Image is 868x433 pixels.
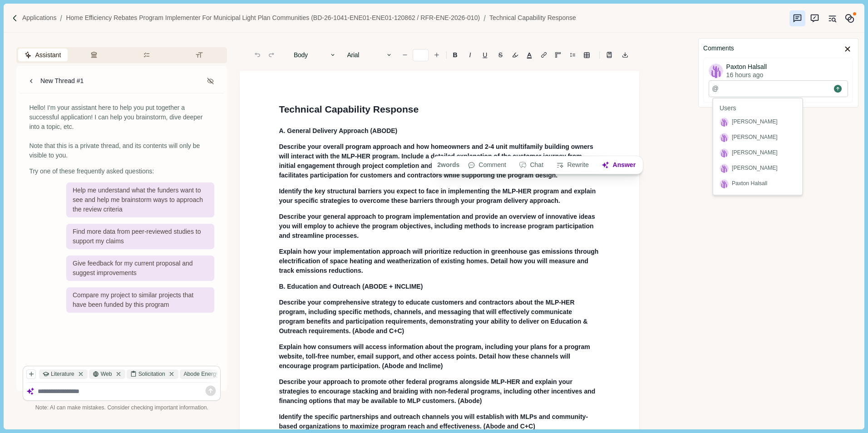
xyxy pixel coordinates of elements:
[720,179,729,188] img: avatar
[720,118,729,127] img: avatar
[66,182,214,217] div: Help me understand what the funders want to see and help me brainstorm ways to approach the revie...
[478,49,492,61] button: U
[279,127,397,134] span: A. General Delivery Approach (ABODE)
[566,49,579,61] button: Line height
[29,167,214,176] div: Try one of these frequently asked questions:
[279,343,592,369] span: Explain how consumers will access information about the program, including your plans for a progr...
[265,49,278,61] button: Redo
[514,159,548,172] button: Chat
[580,49,593,61] button: Line height
[23,404,221,412] div: Note: AI can make mistakes. Consider checking important information.
[732,133,778,142] div: [PERSON_NAME]
[40,76,84,86] div: New Thread #1
[830,81,846,97] button: Save comment
[279,283,423,290] span: B. Education and Outreach (ABODE + INCLIME)
[552,49,564,61] button: Adjust margins
[726,64,767,70] span: Paxton Halsall
[279,413,588,430] span: Identify the specific partnerships and outreach channels you will establish with MLPs and communi...
[279,248,600,274] span: Explain how your implementation approach will prioritize reduction in greenhouse gas emissions th...
[732,164,778,172] div: [PERSON_NAME]
[709,64,723,78] img: avatar
[251,49,264,61] button: Undo
[89,369,125,379] div: Web
[279,187,597,204] span: Identify the key structural barriers you expect to face in implementing the MLP-HER program and e...
[66,224,214,249] div: Find more data from peer-reviewed studies to support my claims
[279,299,589,335] span: Describe your comprehensive strategy to educate customers and contractors about the MLP-HER progr...
[279,378,597,404] span: Describe your approach to promote other federal programs alongside MLP-HER and explain your strat...
[66,256,214,281] div: Give feedback for my current proposal and suggest improvements
[11,14,19,22] img: Forward slash icon
[732,118,778,126] div: [PERSON_NAME]
[726,72,767,78] span: 16 hours ago
[483,52,487,58] u: U
[538,49,550,61] button: Line height
[289,49,341,61] button: Body
[180,369,258,379] div: Abode Energy Ma....html
[279,213,597,239] span: Describe your general approach to program implementation and provide an overview of innovative id...
[29,103,214,160] div: Hello! I'm your assistant here to help you put together a successful application! I can help you ...
[22,13,57,23] a: Applications
[489,13,576,23] a: Technical Capability Response
[448,49,462,61] button: B
[732,180,767,188] div: Paxton Halsall
[463,159,511,172] button: Comment
[66,287,214,313] div: Compare my project to similar projects that have been funded by this program
[493,49,507,61] button: S
[469,52,471,58] i: I
[453,52,458,58] b: B
[732,149,778,157] div: [PERSON_NAME]
[56,14,66,22] img: Forward slash icon
[552,159,594,172] button: Rewrite
[720,133,729,142] img: avatar
[127,369,178,379] div: Solicitation
[430,49,443,61] button: Increase font size
[342,49,397,61] button: Arial
[703,44,734,55] div: Comments
[720,148,729,157] img: avatar
[464,49,476,61] button: I
[498,52,503,58] s: S
[279,143,598,179] span: Describe your overall program approach and how homeowners and 2-4 unit multifamily building owner...
[597,159,641,172] button: Answer
[720,164,729,173] img: avatar
[603,49,616,61] button: Line height
[619,49,631,61] button: Export to docx
[66,13,480,23] a: Home Efficiency Rebates Program Implementer for Municipal Light Plan Communities (BD-26-1041-ENE0...
[39,369,87,379] div: Literature
[279,104,419,114] span: Technical Capability Response
[434,159,460,172] div: 2 words
[35,50,61,60] span: Assistant
[716,102,799,114] span: Users
[712,85,719,92] span: @
[480,14,489,22] img: Forward slash icon
[399,49,411,61] button: Decrease font size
